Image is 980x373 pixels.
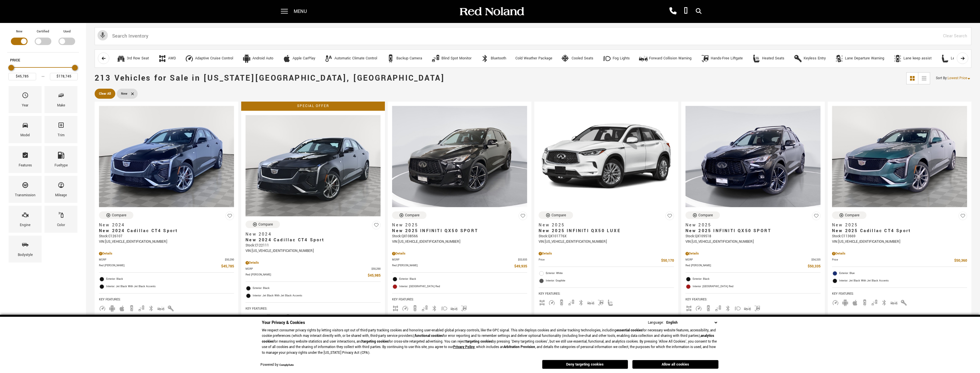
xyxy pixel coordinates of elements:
select: Language Select [665,320,718,326]
div: Lane keep assist [903,56,932,61]
span: AWD [539,300,545,304]
div: Filter by Vehicle Type [7,29,79,52]
span: $54,335 [811,258,821,262]
span: Key Features : [685,296,821,303]
div: Stock : QX101776X [539,234,674,239]
div: Pricing Details - New 2025 INFINITI QX50 LUXE AWD [539,251,674,256]
span: Backup Camera [128,306,135,310]
a: MSRP $54,335 [685,258,821,262]
span: Adaptive Cruise Control [402,306,409,310]
img: 2025 INFINITI QX50 LUXE [539,106,674,207]
div: Transmission [15,192,36,199]
div: Apple CarPlay [282,54,291,63]
img: 2025 INFINITI QX50 SPORT [392,106,527,207]
span: $50,170 [661,258,674,264]
span: Bluetooth [578,300,585,304]
span: Transmission [22,180,29,192]
div: Compare [698,213,713,218]
div: VIN: [US_VEHICLE_IDENTIFICATION_NUMBER] [832,239,967,244]
button: Save Vehicle [225,211,234,223]
button: Allow all cookies [632,360,718,369]
div: Trim [58,132,65,139]
span: Android Auto [109,306,116,310]
div: Keyless Entry [794,54,802,63]
button: Save Vehicle [665,211,674,223]
div: VIN: [US_VEHICLE_IDENTIFICATION_NUMBER] [392,239,527,244]
span: Adaptive Cruise Control [832,300,839,304]
span: Interior: [GEOGRAPHIC_DATA] Red [399,284,527,290]
span: Interior: Jet Black With Jet Black Accents [839,278,967,284]
div: Bluetooth [491,56,506,61]
span: Key Features : [832,291,967,297]
span: Android Auto [842,300,849,304]
div: Hands-Free Liftgate [701,54,709,63]
span: Bluetooth [148,306,155,310]
div: Keyless Entry [804,56,826,61]
div: Year [22,102,28,109]
span: Forward Collision Warning [587,300,594,304]
div: Language: [648,321,664,325]
button: Heated SeatsHeated Seats [749,53,788,65]
span: Forward Collision Warning [891,300,897,304]
strong: Arbitration Provision [504,345,535,349]
span: Color [58,210,65,222]
a: ComplyAuto [279,363,294,367]
div: AWD [158,54,167,63]
div: Hands-Free Liftgate [711,56,743,61]
div: Powered by [260,363,294,367]
div: Features [19,162,32,169]
span: Fog Lights [441,306,448,310]
div: Cold Weather Package [515,56,552,61]
button: Save Vehicle [519,211,527,223]
button: Android AutoAndroid Auto [239,53,276,65]
div: Stock : QX109518 [685,234,821,239]
span: $50,335 [808,263,821,269]
button: Hands-Free LiftgateHands-Free Liftgate [698,53,746,65]
button: Cold Weather Package [512,53,556,65]
span: Bluetooth [431,306,438,310]
div: Stock : C113669 [832,234,967,239]
span: Lowest Price [948,76,967,81]
button: Lane Departure WarningLane Departure Warning [832,53,887,65]
button: AWDAWD [155,53,179,65]
a: New 2025New 2025 INFINITI QX50 SPORT [685,222,821,234]
span: New 2025 [539,222,669,228]
div: VIN: [US_VEHICLE_IDENTIFICATION_NUMBER] [246,248,381,254]
div: FueltypeFueltype [44,146,77,173]
div: Cooled Seats [572,56,593,61]
div: Pricing Details - New 2025 INFINITI QX50 SPORT With Navigation & AWD [392,251,527,256]
div: BodystyleBodystyle [9,236,42,263]
div: Compare [258,222,273,227]
button: Save Vehicle [958,211,967,223]
div: Heated Seats [752,54,761,63]
a: Red [PERSON_NAME] $49,935 [392,263,527,269]
a: New 2025New 2025 INFINITI QX50 LUXE [539,222,674,234]
strong: essential cookies [616,328,642,333]
div: Android Auto [252,56,273,61]
strong: targeting cookies [466,339,492,344]
div: TransmissionTransmission [9,176,42,203]
span: New 2025 INFINITI QX50 LUXE [539,228,669,234]
span: Exterior: Black [253,285,381,291]
div: Model [20,132,30,139]
span: Hands-Free Liftgate [754,306,761,310]
span: Mileage [58,180,65,192]
span: Red [PERSON_NAME] [246,273,368,279]
div: Leather Seats [951,56,974,61]
div: Compare [845,213,860,218]
span: Hands-Free Liftgate [597,300,604,304]
span: New 2024 [246,232,376,237]
div: Price [8,63,78,80]
span: Interior: [GEOGRAPHIC_DATA] Red [693,284,821,290]
span: New 2024 [99,222,230,228]
span: Keyless Entry [900,300,907,304]
strong: functional cookies [415,333,443,338]
div: Backup Camera [386,54,395,63]
span: $45,985 [368,273,381,279]
span: Trim [58,120,65,132]
button: Apple CarPlayApple CarPlay [279,53,318,65]
button: Compare Vehicle [392,211,426,219]
div: Special Offer [241,102,385,111]
button: Automatic Climate ControlAutomatic Climate Control [321,53,380,65]
button: Compare Vehicle [539,211,573,219]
